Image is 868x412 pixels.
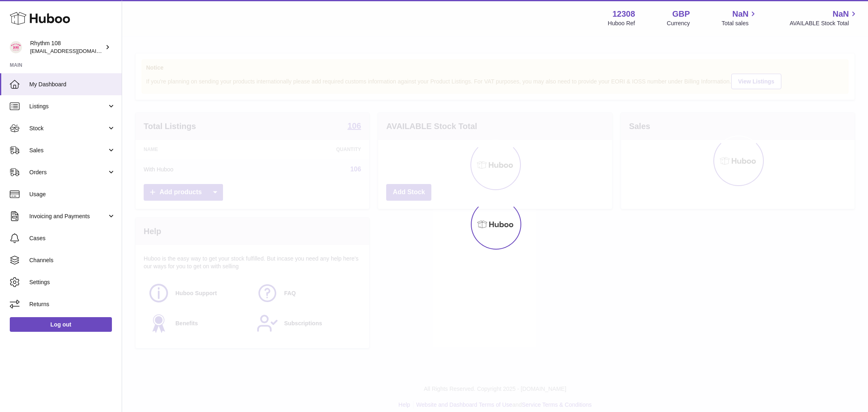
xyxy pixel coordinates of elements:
[722,20,758,27] span: Total sales
[789,9,858,27] a: NaN AVAILABLE Stock Total
[672,9,690,20] strong: GBP
[29,278,116,286] span: Settings
[789,20,858,27] span: AVAILABLE Stock Total
[10,41,22,53] img: internalAdmin-12308@internal.huboo.com
[29,213,107,220] span: Invoicing and Payments
[612,9,635,20] strong: 12308
[732,9,748,20] span: NaN
[30,39,103,55] div: Rhythm 108
[30,48,120,54] span: [EMAIL_ADDRESS][DOMAIN_NAME]
[29,81,116,88] span: My Dashboard
[29,234,116,242] span: Cases
[29,147,107,154] span: Sales
[29,169,107,176] span: Orders
[29,125,107,132] span: Stock
[29,103,107,110] span: Listings
[608,20,635,27] div: Huboo Ref
[833,9,849,20] span: NaN
[667,20,690,27] div: Currency
[29,256,116,264] span: Channels
[10,317,112,332] a: Log out
[29,300,116,308] span: Returns
[722,9,758,27] a: NaN Total sales
[29,191,116,198] span: Usage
